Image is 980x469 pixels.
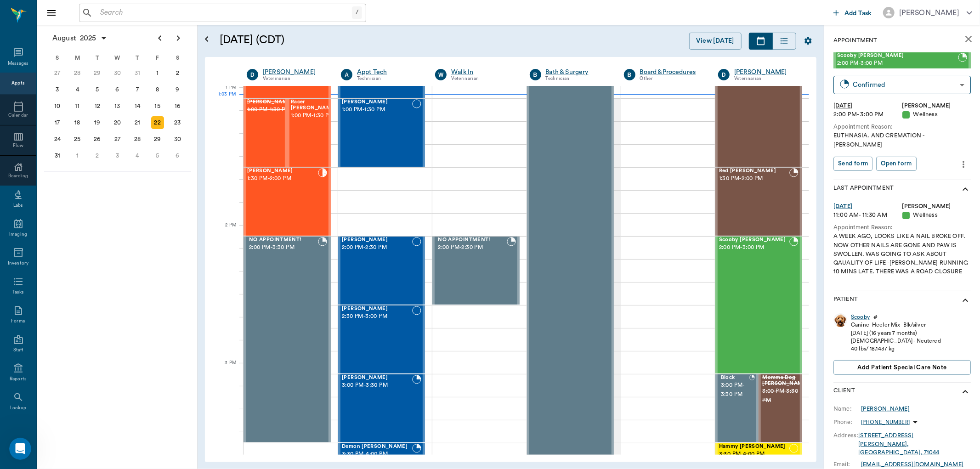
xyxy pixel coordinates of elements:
[342,243,412,252] span: 2:00 PM - 2:30 PM
[12,289,24,296] div: Tasks
[171,100,184,113] div: Saturday, August 16, 2025
[10,376,27,383] div: Reports
[291,99,337,111] span: Racer [PERSON_NAME]
[861,405,910,413] div: [PERSON_NAME]
[902,202,971,211] div: [PERSON_NAME]
[857,362,946,373] span: Add patient Special Care Note
[833,211,902,220] div: 11:00 AM - 11:30 AM
[147,51,168,65] div: F
[51,133,64,146] div: Sunday, August 24, 2025
[718,69,730,80] div: D
[71,100,84,113] div: Monday, August 11, 2025
[247,174,318,183] span: 1:30 PM - 2:00 PM
[247,69,258,80] div: D
[357,68,421,77] div: Appt Tech
[902,211,971,220] div: Wellness
[719,243,789,252] span: 2:00 PM - 3:00 PM
[438,237,506,243] span: NO APPOINTMENT!
[833,131,971,149] div: EUTHNASIA. AND CREMATION -[PERSON_NAME]
[640,75,704,83] div: Other
[108,51,128,65] div: W
[247,168,318,174] span: [PERSON_NAME]
[338,236,425,305] div: NOT_CONFIRMED, 2:00 PM - 2:30 PM
[853,79,956,90] div: Confirmed
[833,123,971,131] div: Appointment Reason:
[9,438,31,460] iframe: Intercom live chat
[833,110,902,119] div: 2:00 PM - 3:00 PM
[546,75,610,83] div: Technician
[719,444,789,450] span: Hammy [PERSON_NAME]
[719,450,789,459] span: 3:30 PM - 4:00 PM
[212,83,236,106] div: 1 PM
[111,67,124,79] div: Wednesday, July 30, 2025
[342,99,412,105] span: [PERSON_NAME]
[956,157,971,172] button: more
[167,51,187,65] div: S
[342,105,412,114] span: 1:00 PM - 1:30 PM
[151,116,164,129] div: Today, Friday, August 22, 2025
[91,149,104,162] div: Tuesday, September 2, 2025
[721,381,749,399] span: 3:00 PM - 3:30 PM
[91,83,104,96] div: Tuesday, August 5, 2025
[851,329,941,337] div: [DATE] (16 years 7 months)
[111,116,124,129] div: Wednesday, August 20, 2025
[876,4,980,21] button: [PERSON_NAME]
[624,69,635,80] div: B
[833,232,971,276] div: A WEEK AGO, LOOKS LIKE A NAIL BROKE OFF. NOW OTHER NAILS ARE GONE AND PAW IS SWOLLEN. WAS GOING T...
[762,375,808,387] span: Momma Dog [PERSON_NAME]
[91,133,104,146] div: Tuesday, August 26, 2025
[352,6,362,19] div: /
[171,67,184,79] div: Saturday, August 2, 2025
[91,100,104,113] div: Tuesday, August 12, 2025
[715,29,802,167] div: CHECKED_IN, 12:30 PM - 1:30 PM
[719,174,789,183] span: 1:30 PM - 2:00 PM
[78,32,98,45] span: 2025
[530,69,541,80] div: B
[87,51,108,65] div: T
[111,83,124,96] div: Wednesday, August 6, 2025
[833,223,971,232] div: Appointment Reason:
[762,387,808,405] span: 3:00 PM - 3:30 PM
[960,295,971,306] svg: show more
[8,260,28,267] div: Inventory
[833,157,872,171] button: Send form
[438,243,506,252] span: 2:00 PM - 2:30 PM
[111,100,124,113] div: Wednesday, August 13, 2025
[263,68,327,77] a: [PERSON_NAME]
[338,305,425,374] div: NOT_CONFIRMED, 2:30 PM - 3:00 PM
[13,202,23,209] div: Labs
[127,51,147,65] div: T
[51,100,64,113] div: Sunday, August 10, 2025
[131,100,144,113] div: Thursday, August 14, 2025
[902,102,971,110] div: [PERSON_NAME]
[640,68,704,77] div: Board &Procedures
[212,358,236,381] div: 3 PM
[220,33,461,47] h5: [DATE] (CDT)
[837,53,958,59] span: Scooby [PERSON_NAME]
[151,29,169,47] button: Previous page
[357,75,421,83] div: Technician
[338,374,425,443] div: BOOKED, 3:00 PM - 3:30 PM
[10,405,26,412] div: Lookup
[8,60,29,67] div: Messages
[51,67,64,79] div: Sunday, July 27, 2025
[131,116,144,129] div: Thursday, August 21, 2025
[171,149,184,162] div: Saturday, September 6, 2025
[51,149,64,162] div: Sunday, August 31, 2025
[96,6,352,19] input: Search
[287,98,331,167] div: CHECKED_IN, 1:00 PM - 1:30 PM
[11,318,25,325] div: Forms
[51,32,78,45] span: August
[861,462,963,467] a: [EMAIL_ADDRESS][DOMAIN_NAME]
[291,111,337,120] span: 1:00 PM - 1:30 PM
[201,22,212,57] button: Open calendar
[151,133,164,146] div: Friday, August 29, 2025
[47,51,68,65] div: S
[171,83,184,96] div: Saturday, August 9, 2025
[435,69,447,80] div: W
[833,184,894,195] p: Last Appointment
[899,7,959,18] div: [PERSON_NAME]
[249,237,318,243] span: NO APPOINTMENT!
[451,68,515,77] div: Walk In
[851,321,941,329] div: Canine - Heeler Mix - Blk/silver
